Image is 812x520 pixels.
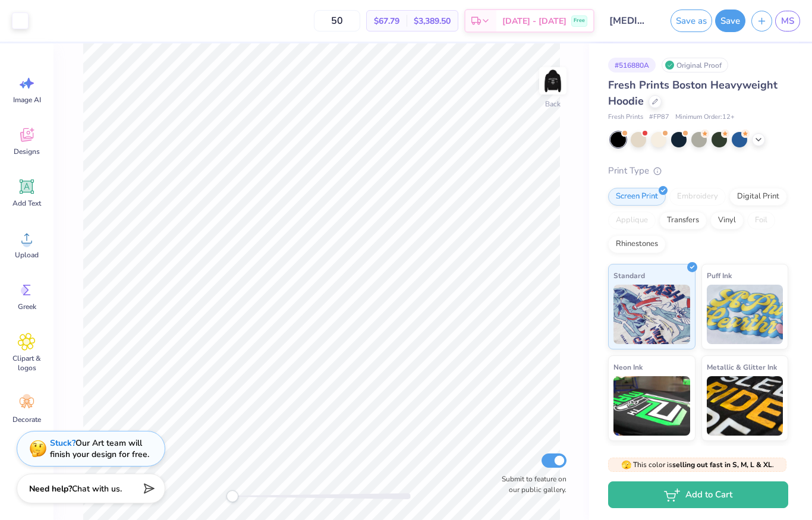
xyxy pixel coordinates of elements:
[13,95,41,105] span: Image AI
[608,112,643,122] span: Fresh Prints
[12,415,41,424] span: Decorate
[662,58,728,73] div: Original Proof
[747,212,775,229] div: Foil
[608,188,666,206] div: Screen Print
[613,361,643,373] span: Neon Ink
[495,474,566,495] label: Submit to feature on our public gallery.
[574,17,585,25] span: Free
[781,14,794,28] span: MS
[608,78,778,108] span: Fresh Prints Boston Heavyweight Hoodie
[729,188,787,206] div: Digital Print
[541,69,565,93] img: Back
[7,354,46,373] span: Clipart & logos
[608,235,666,253] div: Rhinestones
[621,459,774,470] span: This color is .
[707,376,783,436] img: Metallic & Glitter Ink
[707,269,732,282] span: Puff Ink
[414,15,451,27] span: $3,389.50
[608,164,788,178] div: Print Type
[314,10,360,31] input: – –
[18,302,36,311] span: Greek
[672,460,772,469] strong: selling out fast in S, M, L & XL
[649,112,669,122] span: # FP87
[613,376,690,436] img: Neon Ink
[72,483,122,494] span: Chat with us.
[707,361,777,373] span: Metallic & Glitter Ink
[15,250,39,260] span: Upload
[715,10,745,32] button: Save
[675,112,735,122] span: Minimum Order: 12 +
[600,9,659,33] input: Untitled Design
[775,11,800,31] a: MS
[50,437,75,449] strong: Stuck?
[12,198,41,208] span: Add Text
[707,285,783,344] img: Puff Ink
[659,212,707,229] div: Transfers
[226,490,238,502] div: Accessibility label
[671,10,712,32] button: Save as
[613,285,690,344] img: Standard
[608,481,788,508] button: Add to Cart
[613,269,645,282] span: Standard
[374,15,399,27] span: $67.79
[608,212,656,229] div: Applique
[669,188,726,206] div: Embroidery
[14,147,40,156] span: Designs
[29,483,72,494] strong: Need help?
[50,437,149,460] div: Our Art team will finish your design for free.
[502,15,566,27] span: [DATE] - [DATE]
[710,212,744,229] div: Vinyl
[608,58,656,73] div: # 516880A
[621,459,631,471] span: 🫣
[545,99,561,109] div: Back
